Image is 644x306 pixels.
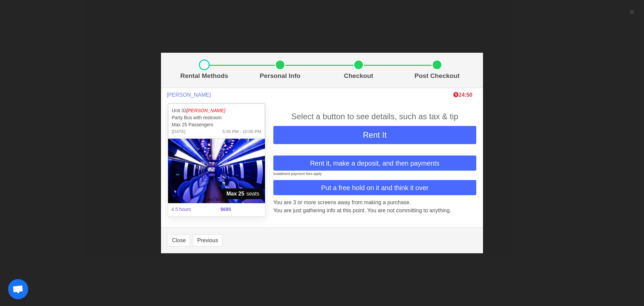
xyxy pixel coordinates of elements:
[167,202,216,217] span: 4.5 hours
[172,121,261,128] p: Max 25 Passengers
[322,71,395,81] p: Checkout
[321,183,428,193] span: Put a free hold on it and think it over
[172,128,185,135] span: [DATE]
[8,279,28,299] a: Open chat
[273,111,476,123] div: Select a button to see details, such as tax & tip
[273,126,476,144] button: Rent It
[226,190,244,198] strong: Max 25
[168,234,190,247] button: Close
[172,107,261,114] p: Unit 33
[186,108,225,113] em: [PERSON_NAME]
[310,158,439,168] span: Rent it, make a deposit, and then payments
[363,130,387,139] span: Rent It
[167,92,211,98] span: [PERSON_NAME]
[193,234,222,247] button: Previous
[222,128,261,135] span: 5:30 PM - 10:00 PM
[244,71,317,81] p: Personal Info
[273,207,476,215] p: You are just gathering info at this point. You are not committing to anything.
[273,156,476,171] button: Rent it, make a deposit, and then payments
[273,180,476,195] button: Put a free hold on it and think it over
[172,114,261,121] p: Party Bus with restroom
[273,172,322,176] small: Installment payment fees apply
[222,188,263,199] span: seats
[168,139,265,203] img: 33%2002.jpg
[170,71,238,81] p: Rental Methods
[400,71,474,81] p: Post Checkout
[273,199,476,207] p: You are 3 or more screens away from making a purchase.
[453,92,472,98] span: The clock is ticking ⁠— this timer shows how long we'll hold this limo during checkout. If time r...
[453,92,472,98] b: 24:50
